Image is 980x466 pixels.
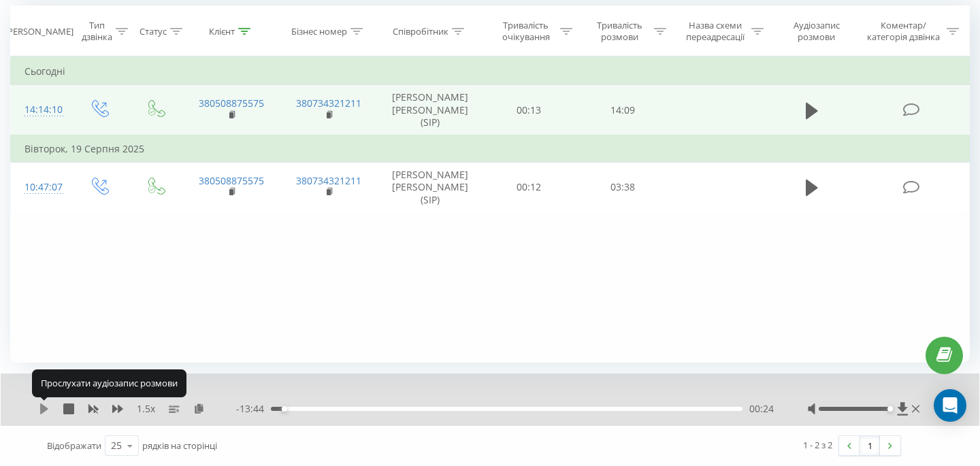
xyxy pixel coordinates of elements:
[5,26,73,37] div: [PERSON_NAME]
[803,438,832,452] div: 1 - 2 з 2
[682,20,748,43] div: Назва схеми переадресації
[393,26,448,37] div: Співробітник
[236,402,271,416] span: - 13:44
[378,163,483,213] td: [PERSON_NAME] [PERSON_NAME] (SIP)
[576,85,670,135] td: 14:09
[24,174,57,201] div: 10:47:07
[483,85,576,135] td: 00:13
[199,174,264,187] a: 380508875575
[282,406,287,412] div: Accessibility label
[142,439,217,452] span: рядків на сторінці
[32,369,186,397] div: Прослухати аудіозапис розмови
[887,406,893,412] div: Accessibility label
[47,439,101,452] span: Відображати
[934,389,966,422] div: Open Intercom Messenger
[749,402,774,416] span: 00:24
[82,20,112,43] div: Тип дзвінка
[483,163,576,213] td: 00:12
[140,26,167,37] div: Статус
[291,26,347,37] div: Бізнес номер
[864,20,943,43] div: Коментар/категорія дзвінка
[296,174,361,187] a: 380734321211
[588,20,651,43] div: Тривалість розмови
[11,58,970,85] td: Сьогодні
[779,20,853,43] div: Аудіозапис розмови
[199,97,264,110] a: 380508875575
[495,20,557,43] div: Тривалість очікування
[137,402,155,416] span: 1.5 x
[111,439,122,452] div: 25
[296,97,361,110] a: 380734321211
[860,436,880,455] a: 1
[24,97,57,123] div: 14:14:10
[11,135,970,163] td: Вівторок, 19 Серпня 2025
[576,163,670,213] td: 03:38
[378,85,483,135] td: [PERSON_NAME] [PERSON_NAME] (SIP)
[209,26,235,37] div: Клієнт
